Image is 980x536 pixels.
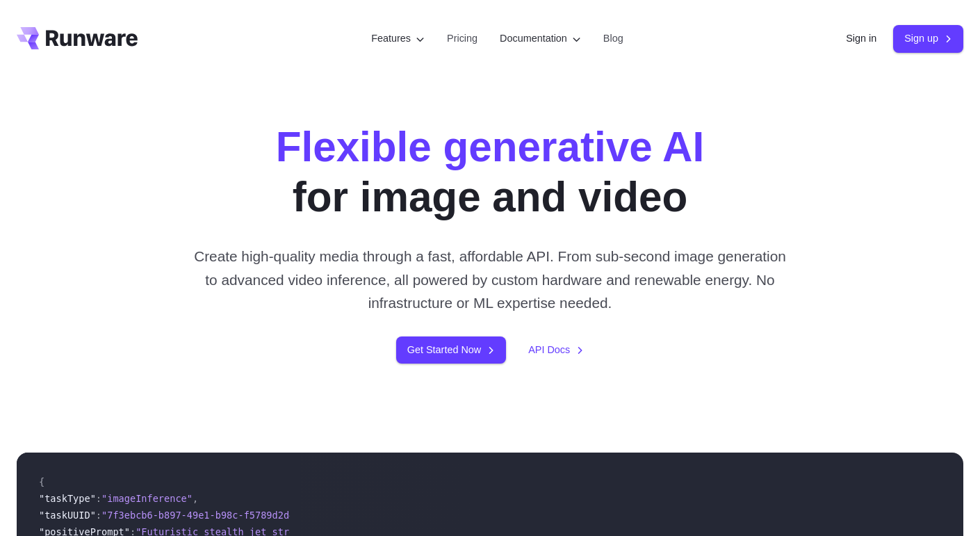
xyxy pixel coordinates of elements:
a: Pricing [447,31,477,47]
label: Features [371,31,425,47]
a: Sign in [846,31,876,47]
span: "7f3ebcb6-b897-49e1-b98c-f5789d2d40d7" [101,510,318,521]
span: "taskType" [39,493,96,504]
span: , [193,493,198,504]
strong: Flexible generative AI [276,124,705,170]
span: { [39,476,44,487]
p: Create high-quality media through a fast, affordable API. From sub-second image generation to adv... [187,245,793,314]
h1: for image and video [276,122,705,222]
span: : [96,510,101,521]
span: "imageInference" [101,493,193,504]
label: Documentation [500,31,581,47]
a: API Docs [528,342,584,358]
span: "taskUUID" [39,510,96,521]
span: : [96,493,101,504]
a: Blog [603,31,623,47]
a: Go to / [17,27,138,49]
a: Get Started Now [396,336,506,364]
a: Sign up [893,25,963,52]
